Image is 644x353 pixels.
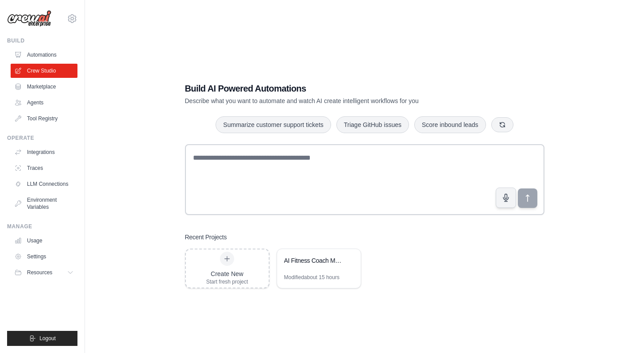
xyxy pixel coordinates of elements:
[7,223,77,230] div: Manage
[11,111,77,126] a: Tool Registry
[11,64,77,78] a: Crew Studio
[11,80,77,94] a: Marketplace
[11,48,77,62] a: Automations
[7,331,77,346] button: Logout
[284,274,339,281] div: Modified about 15 hours
[206,269,248,278] div: Create New
[216,116,331,133] button: Summarize customer support tickets
[496,188,516,208] button: Click to speak your automation idea
[7,37,77,44] div: Build
[11,193,77,214] a: Environment Variables
[11,234,77,248] a: Usage
[11,265,77,280] button: Resources
[7,134,77,142] div: Operate
[27,269,52,276] span: Resources
[7,10,51,27] img: Logo
[206,278,248,285] div: Start fresh project
[39,335,56,342] span: Logout
[185,82,482,95] h1: Build AI Powered Automations
[491,117,513,132] button: Get new suggestions
[185,96,482,105] p: Describe what you want to automate and watch AI create intelligent workflows for you
[336,116,409,133] button: Triage GitHub issues
[11,249,77,264] a: Settings
[11,96,77,110] a: Agents
[11,161,77,175] a: Traces
[11,177,77,191] a: LLM Connections
[284,256,345,265] div: AI Fitness Coach Multi-Agent System
[185,233,227,242] h3: Recent Projects
[11,145,77,159] a: Integrations
[414,116,486,133] button: Score inbound leads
